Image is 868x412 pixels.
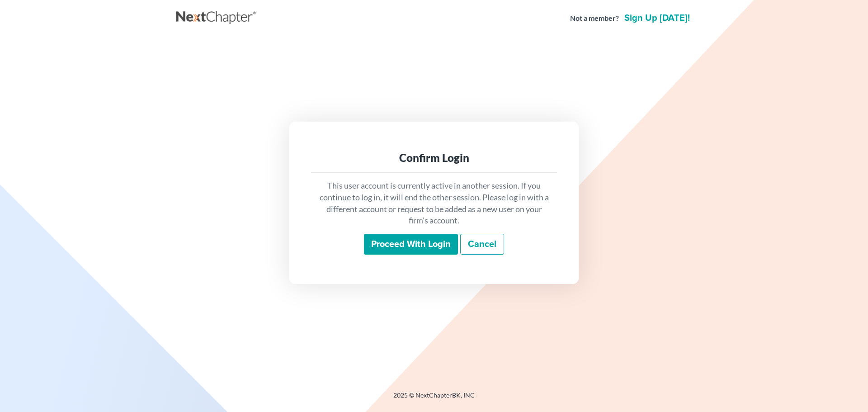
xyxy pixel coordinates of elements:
[570,13,619,24] strong: Not a member?
[318,151,550,165] div: Confirm Login
[364,234,458,255] input: Proceed with login
[318,180,550,227] p: This user account is currently active in another session. If you continue to log in, it will end ...
[176,391,692,407] div: 2025 © NextChapterBK, INC
[460,234,504,255] a: Cancel
[623,14,692,23] a: Sign up [DATE]!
